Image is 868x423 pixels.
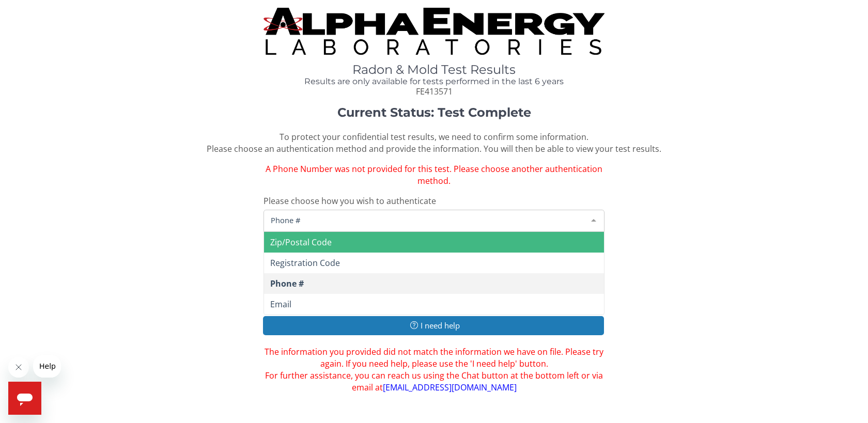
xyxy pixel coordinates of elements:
h1: Radon & Mold Test Results [263,63,605,76]
iframe: Close message [8,357,29,378]
span: The information you provided did not match the information we have on file. Please try again. If ... [263,346,605,393]
span: To protect your confidential test results, we need to confirm some information. Please choose an ... [207,131,661,154]
span: Zip/Postal Code [270,237,332,248]
iframe: Button to launch messaging window [8,382,41,415]
h4: Results are only available for tests performed in the last 6 years [263,77,605,86]
span: Phone # [270,278,304,289]
span: Email [270,299,291,310]
iframe: Message from company [33,355,61,378]
span: Please choose how you wish to authenticate [263,195,436,207]
span: A Phone Number was not provided for this test. Please choose another authentication method. [266,163,602,186]
span: Phone # [268,214,583,226]
span: FE413571 [416,86,453,97]
img: TightCrop.jpg [263,8,605,55]
span: Registration Code [270,257,340,269]
strong: Current Status: Test Complete [337,105,531,120]
a: [EMAIL_ADDRESS][DOMAIN_NAME] [383,382,517,393]
button: I need help [263,316,604,335]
